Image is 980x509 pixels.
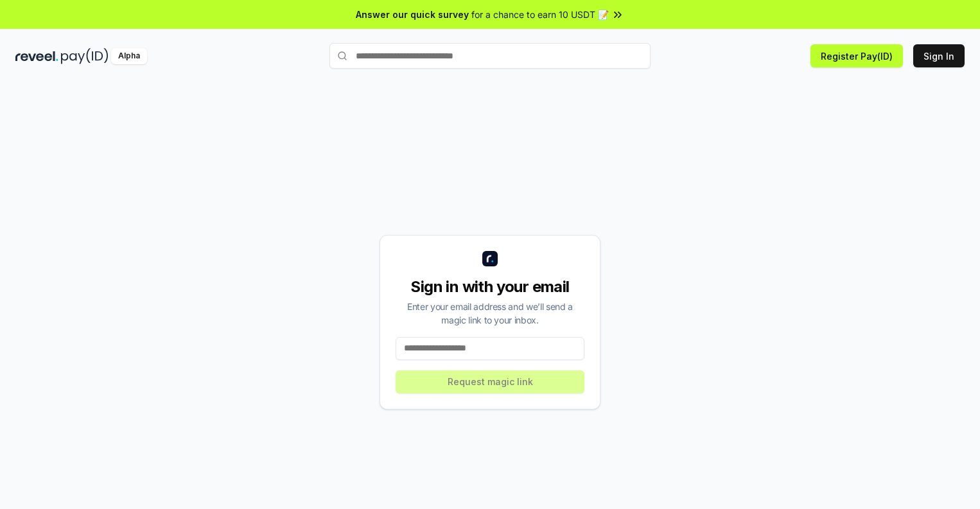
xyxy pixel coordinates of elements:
button: Sign In [913,44,965,67]
span: Answer our quick survey [356,8,469,21]
img: pay_id [61,48,109,64]
img: reveel_dark [15,48,58,64]
div: Enter your email address and we’ll send a magic link to your inbox. [396,300,584,327]
div: Sign in with your email [396,277,584,297]
span: for a chance to earn 10 USDT 📝 [471,8,609,21]
button: Register Pay(ID) [810,44,903,67]
img: logo_small [482,251,498,266]
div: Alpha [111,48,147,64]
